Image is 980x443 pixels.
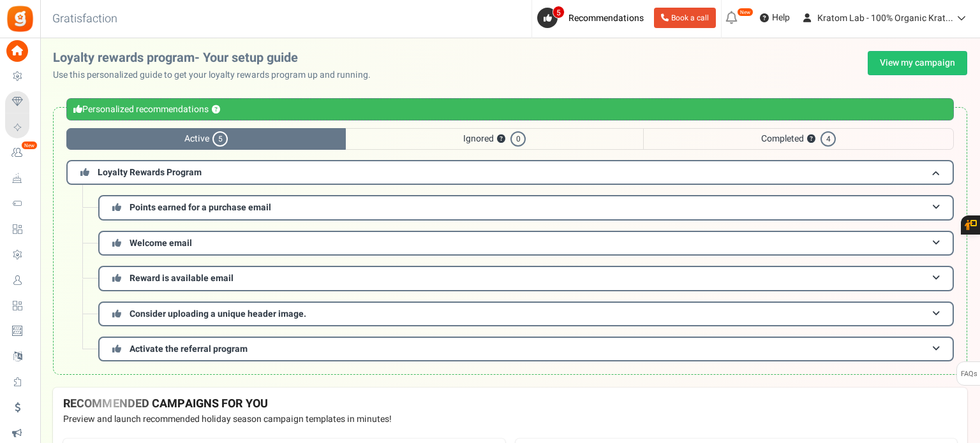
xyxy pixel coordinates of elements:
[807,135,815,143] button: ?
[643,128,954,150] span: Completed
[960,362,977,386] span: FAQs
[130,201,271,214] span: Points earned for a purchase email
[212,131,228,147] span: 5
[537,8,649,28] a: 5 Recommendations
[868,51,967,75] a: View my campaign
[737,8,754,17] em: New
[66,128,346,150] span: Active
[53,69,381,82] p: Use this personalized guide to get your loyalty rewards program up and running.
[6,4,34,33] img: Gratisfaction
[130,236,192,250] span: Welcome email
[755,8,795,28] a: Help
[63,398,957,410] h4: RECOMMENDED CAMPAIGNS FOR YOU
[212,106,220,114] button: ?
[568,11,644,25] span: Recommendations
[5,142,34,164] a: New
[769,11,790,24] span: Help
[21,141,38,150] em: New
[130,272,234,285] span: Reward is available email
[654,8,716,28] a: Book a call
[817,11,953,25] span: Kratom Lab - 100% Organic Krat...
[130,307,306,321] span: Consider uploading a unique header image.
[53,51,381,65] h2: Loyalty rewards program- Your setup guide
[130,342,248,356] span: Activate the referral program
[38,6,131,32] h3: Gratisfaction
[820,131,836,147] span: 4
[510,131,526,147] span: 0
[66,98,954,120] div: Personalized recommendations
[98,166,202,179] span: Loyalty Rewards Program
[63,413,957,426] p: Preview and launch recommended holiday season campaign templates in minutes!
[553,6,565,18] span: 5
[346,128,643,150] span: Ignored
[497,135,505,143] button: ?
